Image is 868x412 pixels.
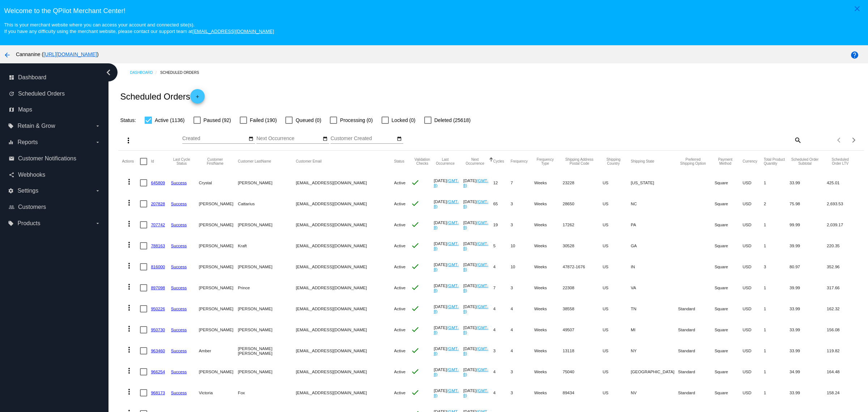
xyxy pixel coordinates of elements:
a: (GMT-8) [463,388,488,398]
mat-cell: [PERSON_NAME] [199,298,238,319]
mat-cell: 23228 [563,172,603,193]
mat-cell: [EMAIL_ADDRESS][DOMAIN_NAME] [296,193,394,214]
mat-cell: [PERSON_NAME] [199,235,238,256]
mat-cell: 3 [511,277,534,298]
a: dashboard Dashboard [9,72,101,83]
mat-cell: Weeks [534,298,563,319]
mat-cell: Weeks [534,277,563,298]
mat-cell: 4 [493,256,511,277]
mat-cell: Cattarius [238,193,296,214]
a: (GMT-8) [434,178,459,188]
mat-cell: 33.99 [790,319,827,340]
a: 645809 [151,180,165,185]
input: Next Occurrence [256,136,322,142]
mat-cell: 1 [764,235,790,256]
mat-cell: Crystal [199,172,238,193]
a: (GMT-8) [434,346,459,356]
mat-cell: USD [743,277,764,298]
mat-cell: 7 [493,277,511,298]
button: Change sorting for FrequencyType [534,157,556,165]
mat-cell: USD [743,340,764,361]
i: chevron_left [103,67,114,78]
mat-cell: [EMAIL_ADDRESS][DOMAIN_NAME] [296,382,394,403]
mat-icon: help [850,51,859,59]
mat-cell: 3 [511,382,534,403]
mat-cell: 4 [493,319,511,340]
mat-cell: [DATE] [463,382,493,403]
a: (GMT-8) [463,262,488,272]
mat-icon: date_range [248,136,254,142]
a: update Scheduled Orders [9,88,101,100]
i: update [9,91,14,97]
button: Change sorting for CustomerLastName [238,159,271,164]
mat-cell: VA [631,277,678,298]
mat-cell: 2,693.53 [827,193,860,214]
button: Change sorting for CustomerEmail [296,159,322,164]
mat-cell: USD [743,319,764,340]
mat-cell: 10 [511,256,534,277]
mat-cell: 10 [511,235,534,256]
a: (GMT-8) [434,388,459,398]
mat-cell: IN [631,256,678,277]
mat-cell: 49507 [563,319,603,340]
mat-cell: [EMAIL_ADDRESS][DOMAIN_NAME] [296,256,394,277]
mat-cell: [DATE] [434,382,463,403]
a: 788163 [151,243,165,248]
mat-cell: [PERSON_NAME] [238,361,296,382]
mat-cell: 47872-1676 [563,256,603,277]
mat-cell: PA [631,214,678,235]
button: Change sorting for CustomerFirstName [199,157,231,165]
mat-icon: more_vert [125,219,133,228]
h3: Welcome to the QPilot Merchant Center! [4,7,864,15]
mat-cell: [EMAIL_ADDRESS][DOMAIN_NAME] [296,319,394,340]
mat-icon: more_vert [125,177,133,186]
mat-cell: [DATE] [463,172,493,193]
mat-cell: 425.01 [827,172,860,193]
mat-cell: US [603,361,631,382]
span: Paused (92) [204,116,231,125]
a: Success [171,201,187,206]
a: (GMT-8) [434,199,459,209]
button: Change sorting for CurrencyIso [743,159,757,164]
mat-icon: date_range [323,136,328,142]
mat-cell: [DATE] [434,298,463,319]
mat-cell: 1 [764,298,790,319]
button: Change sorting for Frequency [511,159,528,164]
a: Success [171,264,187,269]
mat-cell: Square [715,256,743,277]
a: 968173 [151,390,165,395]
a: [EMAIL_ADDRESS][DOMAIN_NAME] [192,29,274,34]
mat-cell: 158.24 [827,382,860,403]
a: map Maps [9,104,101,115]
mat-cell: 3 [511,361,534,382]
mat-cell: [PERSON_NAME] [PERSON_NAME] [238,340,296,361]
mat-cell: Weeks [534,256,563,277]
mat-cell: 156.08 [827,319,860,340]
button: Change sorting for LastOccurrenceUtc [434,157,457,165]
mat-cell: [GEOGRAPHIC_DATA] [631,361,678,382]
span: Locked (0) [392,116,416,125]
a: 966254 [151,369,165,374]
button: Change sorting for ShippingPostcode [563,157,596,165]
mat-cell: US [603,235,631,256]
mat-cell: 4 [493,361,511,382]
mat-cell: 162.32 [827,298,860,319]
mat-icon: arrow_back [3,51,12,59]
mat-cell: [DATE] [434,193,463,214]
span: Failed (190) [250,116,277,125]
i: email [9,156,14,161]
mat-cell: NY [631,340,678,361]
mat-cell: Standard [678,340,715,361]
mat-cell: Fox [238,382,296,403]
a: 707742 [151,222,165,227]
a: (GMT-8) [463,283,488,293]
mat-cell: [PERSON_NAME] [238,298,296,319]
mat-cell: Square [715,172,743,193]
mat-cell: Standard [678,361,715,382]
mat-cell: [DATE] [463,277,493,298]
mat-cell: Square [715,277,743,298]
span: Scheduled Orders [18,91,65,97]
mat-cell: 75.98 [790,193,827,214]
i: map [9,107,14,113]
mat-cell: [PERSON_NAME] [199,319,238,340]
